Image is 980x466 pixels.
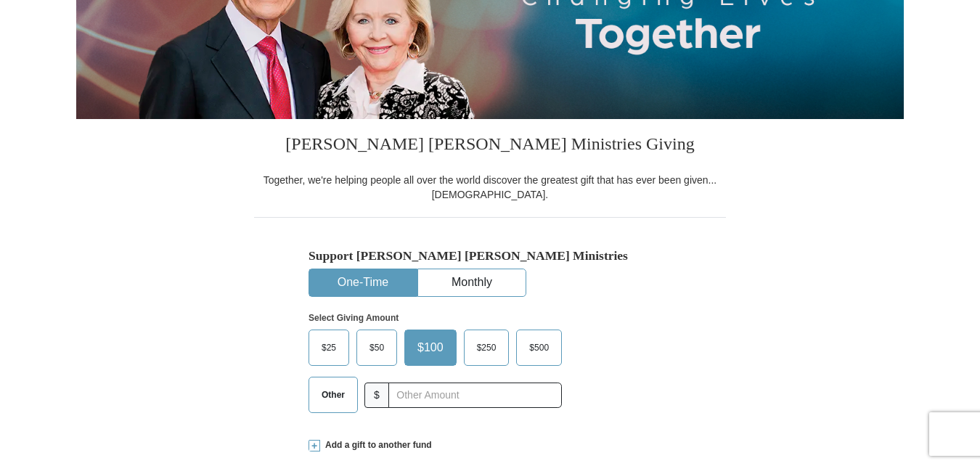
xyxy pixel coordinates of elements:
h3: [PERSON_NAME] [PERSON_NAME] Ministries Giving [254,119,726,173]
strong: Select Giving Amount [309,313,399,323]
span: $500 [522,337,556,359]
span: $ [364,383,389,408]
span: Add a gift to another fund [320,439,432,451]
button: Monthly [418,269,526,296]
div: Together, we're helping people all over the world discover the greatest gift that has ever been g... [254,173,726,202]
span: Other [314,384,352,406]
button: One-Time [309,269,417,296]
span: $100 [410,337,451,359]
span: $25 [314,337,343,359]
span: $50 [362,337,391,359]
h5: Support [PERSON_NAME] [PERSON_NAME] Ministries [309,248,671,263]
input: Other Amount [388,383,562,408]
span: $250 [470,337,504,359]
